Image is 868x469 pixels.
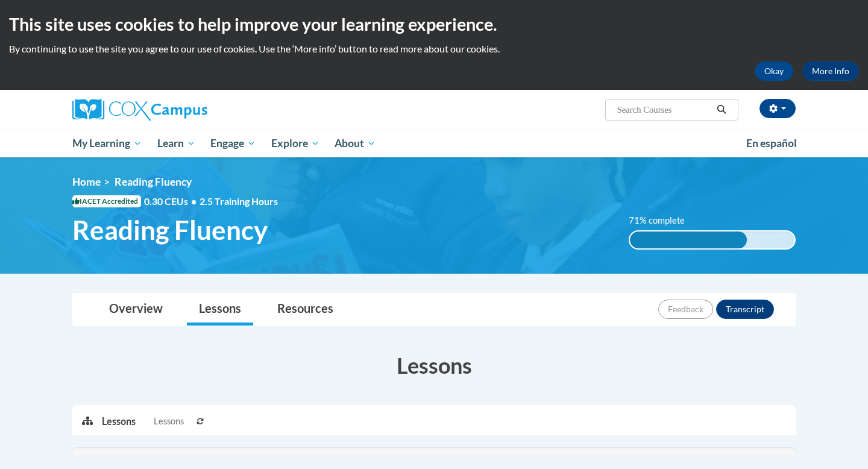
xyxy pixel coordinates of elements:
div: Main menu [54,130,814,157]
span: Reading Fluency [72,214,268,246]
input: Search Courses [616,102,712,117]
p: Lessons [102,415,136,428]
p: By continuing to use the site you agree to our use of cookies. Use the ‘More info’ button to read... [9,42,859,55]
h3: Lessons [72,350,796,380]
span: Explore [271,136,319,151]
a: Explore [263,130,327,157]
a: Resources [265,294,345,326]
span: • [191,195,197,207]
label: 71% complete [629,214,698,227]
span: My Learning [72,136,142,151]
a: Home [72,175,101,188]
span: Reading Fluency [115,175,192,188]
span: IACET Accredited [72,195,141,207]
button: Feedback [658,300,713,319]
div: 71% complete [630,231,747,248]
h2: This site uses cookies to help improve your learning experience. [9,12,859,36]
span: Engage [210,136,256,151]
a: En español [738,131,805,156]
a: More Info [802,61,859,81]
span: 2.5 Training Hours [200,195,278,207]
button: Account Settings [759,99,796,118]
a: Cox Campus [72,99,301,121]
a: Lessons [187,294,253,326]
img: Cox Campus [72,99,207,121]
span: En español [746,137,797,150]
span: About [335,136,376,151]
button: Okay [755,61,793,81]
a: About [327,130,384,157]
span: Learn [157,136,195,151]
span: Lessons [154,415,184,428]
a: Engage [203,130,263,157]
a: Overview [97,294,175,326]
a: Learn [149,130,203,157]
a: My Learning [64,130,149,157]
button: Search [712,102,731,117]
button: Transcript [716,300,774,319]
span: 0.30 CEUs [144,195,200,208]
